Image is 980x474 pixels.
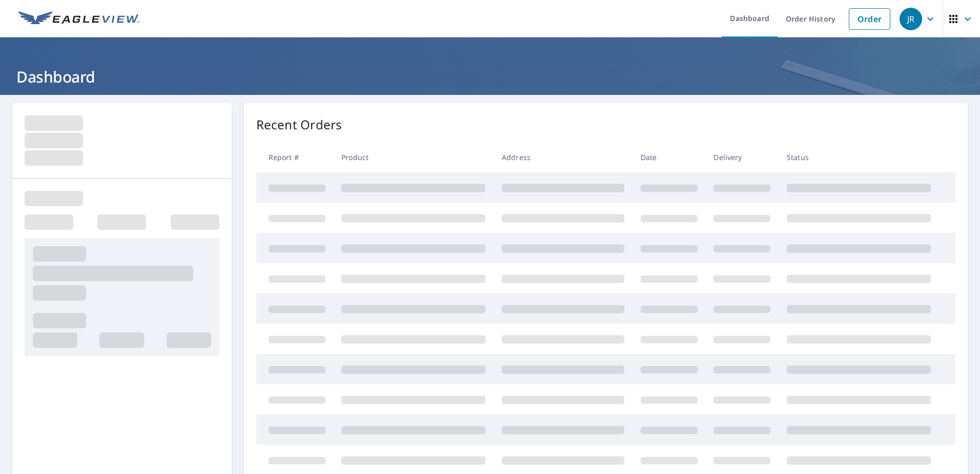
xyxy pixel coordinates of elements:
th: Product [333,142,494,172]
th: Report # [256,142,334,172]
th: Address [494,142,632,172]
th: Status [779,142,939,172]
h1: Dashboard [12,66,968,87]
div: JR [900,8,922,30]
img: EV Logo [18,11,139,27]
th: Delivery [705,142,779,172]
a: Order [849,8,890,30]
th: Date [632,142,706,172]
p: Recent Orders [256,115,342,134]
